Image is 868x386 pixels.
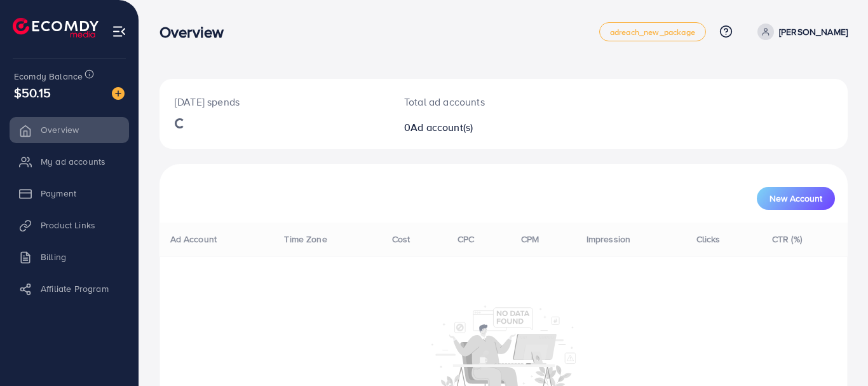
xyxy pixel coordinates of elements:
[14,70,83,83] span: Ecomdy Balance
[779,24,848,39] p: [PERSON_NAME]
[599,22,706,41] a: adreach_new_package
[610,28,695,36] span: adreach_new_package
[112,24,126,39] img: menu
[13,18,98,38] img: logo
[404,94,546,109] p: Total ad accounts
[410,120,473,134] span: Ad account(s)
[14,83,51,102] span: $50.15
[757,187,835,210] button: New Account
[112,87,125,100] img: image
[404,121,546,134] h2: 0
[752,24,848,40] a: [PERSON_NAME]
[175,94,374,109] p: [DATE] spends
[159,23,234,41] h3: Overview
[770,194,822,203] span: New Account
